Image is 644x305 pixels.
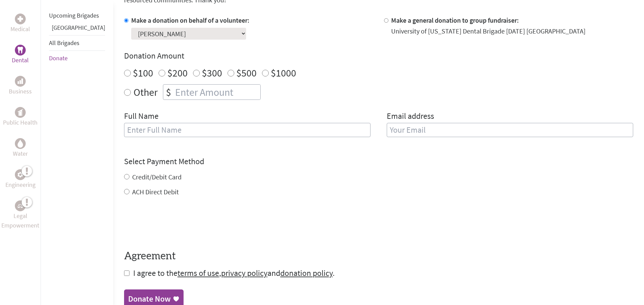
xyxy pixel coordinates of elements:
[13,149,28,158] p: Water
[1,200,39,230] a: Legal EmpowermentLegal Empowerment
[12,45,29,65] a: DentalDental
[124,250,633,262] h4: Agreement
[52,24,105,31] a: [GEOGRAPHIC_DATA]
[49,51,105,66] li: Donate
[15,107,26,118] div: Public Health
[271,66,296,79] label: $1000
[387,111,434,123] label: Email address
[1,211,39,230] p: Legal Empowerment
[15,138,26,149] div: Water
[9,76,32,96] a: BusinessBusiness
[128,293,171,304] div: Donate Now
[133,66,153,79] label: $100
[9,87,32,96] p: Business
[10,24,30,34] p: Medical
[18,109,23,116] img: Public Health
[49,12,99,19] a: Upcoming Brigades
[124,50,633,61] h4: Donation Amount
[391,26,586,36] div: University of [US_STATE] Dental Brigade [DATE] [GEOGRAPHIC_DATA]
[18,172,23,177] img: Engineering
[163,85,174,100] div: $
[387,123,633,137] input: Your Email
[18,16,23,22] img: Medical
[124,156,633,167] h4: Select Payment Method
[280,268,333,278] a: donation policy
[18,139,23,147] img: Water
[5,169,35,190] a: EngineeringEngineering
[18,79,23,84] img: Business
[49,54,68,62] a: Donate
[131,16,249,24] label: Make a donation on behalf of a volunteer:
[18,204,23,208] img: Legal Empowerment
[10,14,30,34] a: MedicalMedical
[49,35,105,51] li: All Brigades
[134,84,158,100] label: Other
[132,173,182,181] label: Credit/Debit Card
[13,138,28,158] a: WaterWater
[18,47,23,53] img: Dental
[177,268,219,278] a: terms of use
[133,268,335,278] span: I agree to the , and .
[15,169,26,180] div: Engineering
[15,14,26,24] div: Medical
[202,66,222,79] label: $300
[391,16,519,24] label: Make a general donation to group fundraiser:
[132,188,179,196] label: ACH Direct Debit
[49,8,105,23] li: Upcoming Brigades
[5,180,35,190] p: Engineering
[49,23,105,35] li: Guatemala
[3,118,38,127] p: Public Health
[167,66,188,79] label: $200
[124,210,227,237] iframe: reCAPTCHA
[124,123,371,137] input: Enter Full Name
[124,111,159,123] label: Full Name
[221,268,267,278] a: privacy policy
[15,45,26,56] div: Dental
[12,56,29,65] p: Dental
[3,107,38,127] a: Public HealthPublic Health
[49,39,79,47] a: All Brigades
[15,200,26,211] div: Legal Empowerment
[236,66,257,79] label: $500
[174,85,260,100] input: Enter Amount
[15,76,26,87] div: Business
